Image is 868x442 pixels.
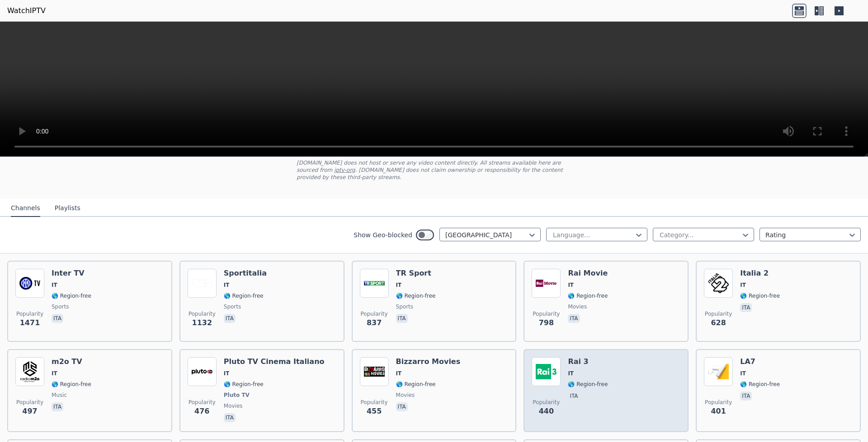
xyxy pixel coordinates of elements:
[740,269,780,278] h6: Italia 2
[224,381,264,388] span: 🌎 Region-free
[334,167,355,173] a: iptv-org
[532,357,561,386] img: Rai 3
[539,406,554,417] span: 440
[192,318,212,328] span: 1132
[740,357,780,366] h6: LA7
[224,314,236,323] p: ita
[360,357,389,386] img: Bizzarro Movies
[224,303,241,310] span: sports
[396,303,413,310] span: sports
[396,281,402,289] span: IT
[568,357,608,366] h6: Rai 3
[16,310,43,318] span: Popularity
[396,402,408,411] p: ita
[52,303,69,310] span: sports
[396,357,461,366] h6: Bizzarro Movies
[52,357,91,366] h6: m2o TV
[740,391,752,401] p: ita
[367,318,382,328] span: 837
[224,391,250,399] span: Pluto TV
[568,281,574,289] span: IT
[16,399,43,406] span: Popularity
[15,269,44,298] img: Inter TV
[705,399,732,406] span: Popularity
[740,381,780,388] span: 🌎 Region-free
[568,381,608,388] span: 🌎 Region-free
[711,318,726,328] span: 628
[396,391,415,399] span: movies
[224,402,243,410] span: movies
[11,200,40,217] button: Channels
[396,269,436,278] h6: TR Sport
[711,406,726,417] span: 401
[361,399,388,406] span: Popularity
[297,159,571,181] p: [DOMAIN_NAME] does not host or serve any video content directly. All streams available here are s...
[52,402,63,411] p: ita
[396,314,408,323] p: ita
[7,5,46,16] a: WatchIPTV
[52,381,91,388] span: 🌎 Region-free
[15,357,44,386] img: m2o TV
[22,406,37,417] span: 497
[568,292,608,299] span: 🌎 Region-free
[533,310,560,318] span: Popularity
[367,406,382,417] span: 455
[396,370,402,377] span: IT
[52,370,57,377] span: IT
[360,269,389,298] img: TR Sport
[52,269,91,278] h6: Inter TV
[52,391,67,399] span: music
[354,230,412,239] label: Show Geo-blocked
[189,399,216,406] span: Popularity
[224,281,230,289] span: IT
[189,310,216,318] span: Popularity
[568,303,587,310] span: movies
[20,318,40,328] span: 1471
[52,292,91,299] span: 🌎 Region-free
[55,200,80,217] button: Playlists
[532,269,561,298] img: Rai Movie
[568,269,608,278] h6: Rai Movie
[188,269,217,298] img: Sportitalia
[396,292,436,299] span: 🌎 Region-free
[740,370,746,377] span: IT
[704,269,733,298] img: Italia 2
[539,318,554,328] span: 798
[224,357,325,366] h6: Pluto TV Cinema Italiano
[194,406,209,417] span: 476
[224,370,230,377] span: IT
[740,281,746,289] span: IT
[188,357,217,386] img: Pluto TV Cinema Italiano
[705,310,732,318] span: Popularity
[224,269,267,278] h6: Sportitalia
[224,292,264,299] span: 🌎 Region-free
[568,314,580,323] p: ita
[361,310,388,318] span: Popularity
[533,399,560,406] span: Popularity
[52,314,63,323] p: ita
[740,303,752,312] p: ita
[704,357,733,386] img: LA7
[224,413,236,422] p: ita
[568,370,574,377] span: IT
[740,292,780,299] span: 🌎 Region-free
[52,281,57,289] span: IT
[396,381,436,388] span: 🌎 Region-free
[568,391,580,401] p: ita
